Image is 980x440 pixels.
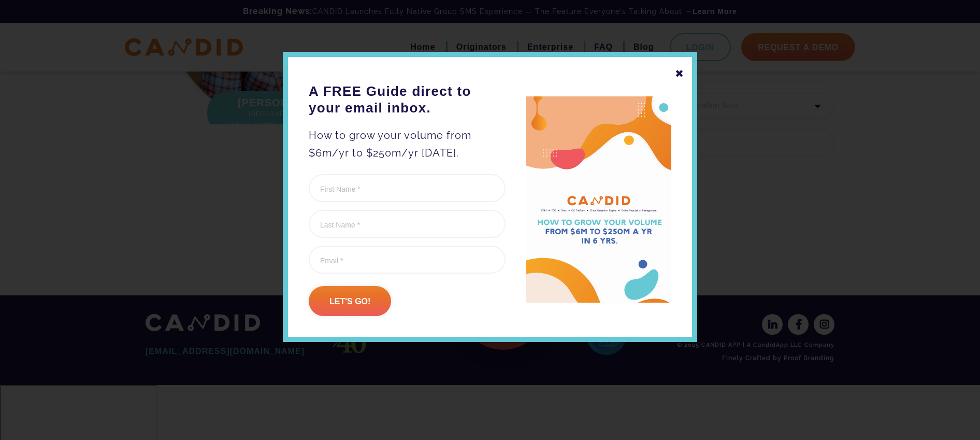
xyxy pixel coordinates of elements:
input: First Name * [309,174,506,202]
div: ✖ [675,65,684,82]
input: Last Name * [309,210,506,238]
p: How to grow your volume from $6m/yr to $250m/yr [DATE]. [309,126,506,162]
input: Let's go! [309,286,391,316]
img: A FREE Guide direct to your email inbox. [526,96,671,303]
input: Email * [309,246,506,274]
h3: A FREE Guide direct to your email inbox. [309,83,506,116]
